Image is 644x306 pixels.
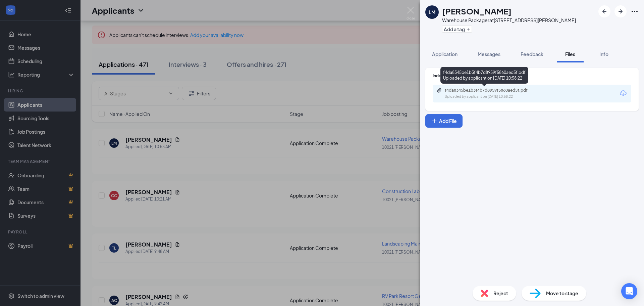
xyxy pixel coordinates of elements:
span: Application [432,51,458,57]
div: Warehouse Packager at [STREET_ADDRESS][PERSON_NAME] [442,17,576,24]
svg: Download [619,89,627,97]
span: Info [599,51,608,57]
span: Feedback [521,51,543,57]
div: LM [429,9,435,15]
button: Add FilePlus [425,114,463,128]
div: Uploaded by applicant on [DATE] 10:58:22 [445,94,545,99]
svg: ArrowRight [616,7,625,15]
svg: Ellipses [631,7,639,15]
button: ArrowLeftNew [598,5,610,17]
a: Paperclipf4da8345be1b3f4b7d8959f5860aed5f.pdfUploaded by applicant on [DATE] 10:58:22 [437,88,545,99]
div: Open Intercom Messenger [621,283,637,299]
h1: [PERSON_NAME] [442,5,512,17]
button: PlusAdd a tag [442,26,472,33]
div: f4da8345be1b3f4b7d8959f5860aed5f.pdf Uploaded by applicant on [DATE] 10:58:22 [440,67,528,84]
span: Files [565,51,575,57]
div: f4da8345be1b3f4b7d8959f5860aed5f.pdf [445,88,539,93]
svg: Plus [466,27,470,31]
span: Move to stage [546,290,578,297]
span: Reject [493,290,508,297]
span: Messages [478,51,500,57]
svg: Paperclip [437,88,442,93]
button: ArrowRight [614,5,627,17]
svg: Plus [431,118,438,124]
svg: ArrowLeftNew [600,7,608,15]
div: Indeed Resume [433,73,631,79]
